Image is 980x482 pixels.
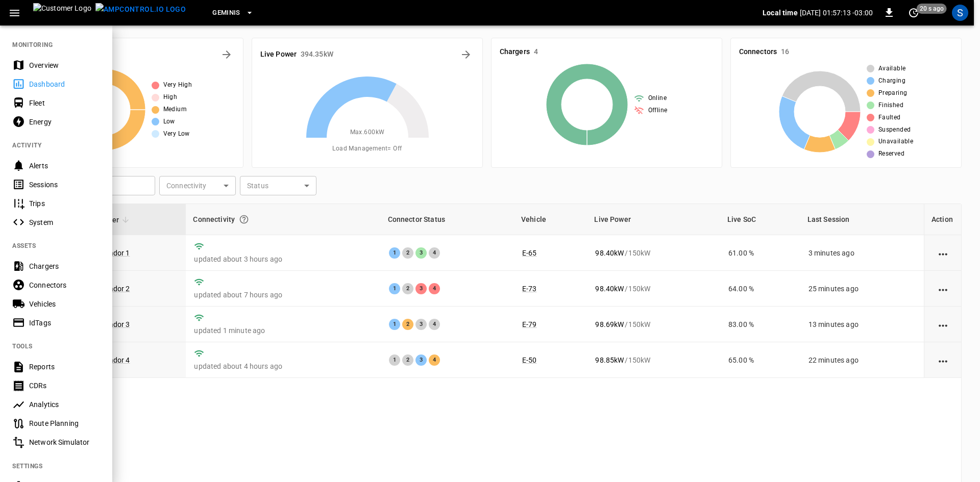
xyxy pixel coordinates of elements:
[29,261,100,271] div: Chargers
[29,418,100,428] div: Route Planning
[33,3,91,22] img: Customer Logo
[29,60,100,70] div: Overview
[29,399,100,410] div: Analytics
[29,280,100,290] div: Connectors
[800,8,873,18] p: [DATE] 01:57:13 -03:00
[29,318,100,328] div: IdTags
[952,5,968,21] div: profile-icon
[29,380,100,391] div: CDRs
[29,198,100,209] div: Trips
[29,98,100,108] div: Fleet
[29,79,100,89] div: Dashboard
[763,8,798,18] p: Local time
[29,117,100,127] div: Energy
[29,437,100,447] div: Network Simulator
[917,4,947,14] span: 20 s ago
[29,180,100,190] div: Sessions
[29,362,100,372] div: Reports
[212,7,240,19] span: Geminis
[905,5,922,21] button: set refresh interval
[95,3,186,16] img: ampcontrol.io logo
[29,299,100,309] div: Vehicles
[29,161,100,171] div: Alerts
[29,217,100,227] div: System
